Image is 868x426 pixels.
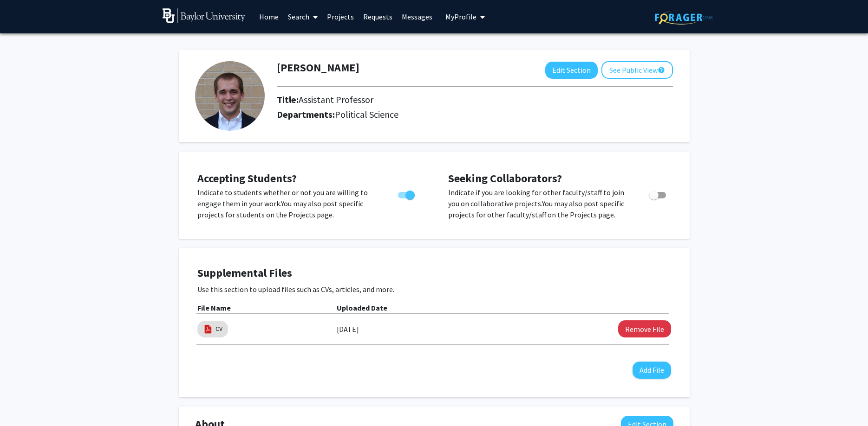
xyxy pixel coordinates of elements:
a: CV [215,324,222,334]
a: Messages [397,0,437,33]
p: Use this section to upload files such as CVs, articles, and more. [197,284,671,295]
a: Requests [359,0,397,33]
a: Home [255,0,283,33]
p: Indicate if you are looking for other faculty/staff to join you on collaborative projects. You ma... [448,187,632,220]
h1: [PERSON_NAME] [277,61,359,75]
button: Remove CV File [618,320,671,337]
h4: Supplemental Files [197,267,671,280]
span: My Profile [445,12,476,21]
b: File Name [197,303,231,312]
p: Indicate to students whether or not you are willing to engage them in your work. You may also pos... [197,187,380,220]
span: Assistant Professor [299,94,373,105]
span: Political Science [335,108,398,120]
a: Search [283,0,322,33]
iframe: Chat [7,384,39,419]
button: See Public View [601,61,673,79]
a: Projects [322,0,359,33]
img: Profile Picture [195,61,265,131]
img: Baylor University Logo [163,8,246,23]
div: Toggle [394,187,420,201]
div: Toggle [646,187,671,201]
b: Uploaded Date [337,303,387,312]
img: ForagerOne Logo [655,10,713,25]
label: [DATE] [337,321,359,337]
button: Edit Section [545,62,598,79]
button: Add File [633,362,671,379]
span: Accepting Students? [197,171,297,185]
img: pdf_icon.png [203,324,213,334]
h2: Departments: [270,109,680,120]
h2: Title: [277,94,373,105]
mat-icon: help [658,64,665,76]
span: Seeking Collaborators? [448,171,562,185]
